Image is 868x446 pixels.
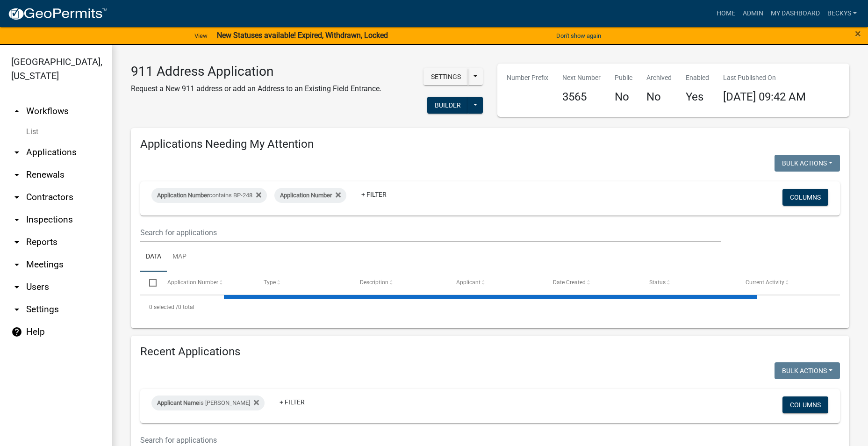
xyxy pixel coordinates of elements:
a: Admin [739,5,767,22]
p: Next Number [562,73,601,83]
a: + Filter [354,186,394,203]
a: View [191,28,211,43]
h4: Recent Applications [140,345,840,359]
a: Home [713,5,739,22]
button: Don't show again [552,28,605,43]
datatable-header-cell: Description [351,272,447,294]
datatable-header-cell: Type [255,272,351,294]
i: arrow_drop_down [11,281,22,293]
datatable-header-cell: Status [640,272,737,294]
datatable-header-cell: Date Created [544,272,640,294]
datatable-header-cell: Current Activity [737,272,833,294]
input: Search for applications [140,223,721,242]
i: arrow_drop_down [11,237,22,248]
button: Bulk Actions [775,155,840,172]
span: Type [264,279,276,286]
i: arrow_drop_down [11,169,22,180]
span: Current Activity [746,279,784,286]
datatable-header-cell: Applicant [447,272,544,294]
span: Status [649,279,666,286]
button: Builder [427,97,468,114]
h4: Applications Needing My Attention [140,137,840,151]
i: arrow_drop_down [11,259,22,270]
a: Map [167,242,192,272]
strong: New Statuses available! Expired, Withdrawn, Locked [217,31,388,40]
button: Bulk Actions [775,362,840,379]
p: Request a New 911 address or add an Address to an Existing Field Entrance. [131,83,381,94]
datatable-header-cell: Application Number [158,272,254,294]
span: [DATE] 09:42 AM [723,90,806,103]
h4: Yes [686,90,709,104]
p: Archived [646,73,672,83]
span: Applicant [456,279,481,286]
span: Application Number [280,192,332,199]
p: Number Prefix [507,73,548,83]
a: My Dashboard [767,5,824,22]
button: Settings [423,68,468,85]
p: Enabled [686,73,709,83]
datatable-header-cell: Select [140,272,158,294]
span: Date Created [553,279,586,286]
h4: 3565 [562,90,601,104]
i: arrow_drop_down [11,192,22,203]
a: beckys [824,5,861,22]
h4: No [646,90,672,104]
p: Public [615,73,632,83]
i: arrow_drop_up [11,106,22,117]
span: Description [360,279,388,286]
span: Application Number [157,192,209,199]
span: × [855,27,861,40]
div: contains BP-248 [151,188,267,203]
button: Close [855,28,861,39]
h3: 911 Address Application [131,64,381,79]
i: arrow_drop_down [11,214,22,225]
i: help [11,326,22,338]
a: + Filter [272,394,312,410]
p: Last Published On [723,73,806,83]
span: 0 selected / [149,304,178,310]
div: 0 total [140,295,840,319]
button: Columns [782,189,828,206]
h4: No [615,90,632,104]
span: Applicant Name [157,399,199,406]
span: Application Number [167,279,218,286]
i: arrow_drop_down [11,147,22,158]
i: arrow_drop_down [11,304,22,315]
button: Columns [782,396,828,413]
div: is [PERSON_NAME] [151,396,265,410]
a: Data [140,242,167,272]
